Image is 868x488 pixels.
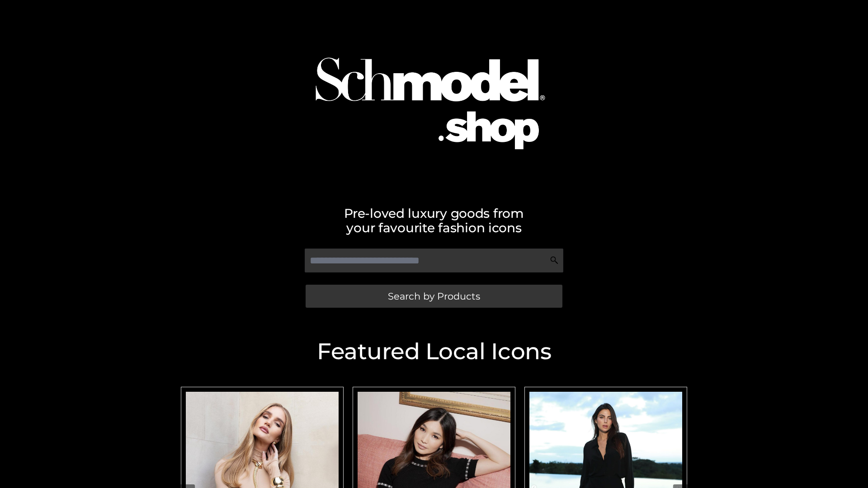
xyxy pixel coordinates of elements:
span: Search by Products [388,291,480,301]
a: Search by Products [306,285,562,308]
h2: Featured Local Icons​ [176,340,692,363]
h2: Pre-loved luxury goods from your favourite fashion icons [176,206,692,235]
img: Search Icon [550,256,559,265]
